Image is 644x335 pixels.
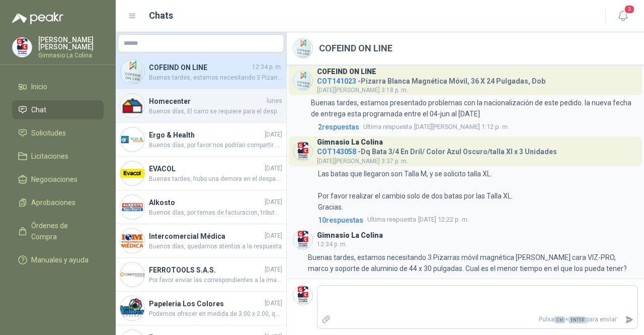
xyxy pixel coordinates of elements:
h4: Homecenter [149,96,265,107]
img: Company Logo [293,142,312,161]
img: Logo peakr [12,12,63,24]
img: Company Logo [293,71,312,90]
span: lunes [267,96,282,106]
span: Licitaciones [31,151,68,162]
button: 3 [614,7,632,25]
p: Buenas tardes, estamos presentado problemas con la nacionalización de este pedido. la nueva fecha... [311,97,638,119]
span: 12:34 p. m. [317,241,347,248]
span: [DATE] 12:22 p. m. [367,215,469,225]
h3: Gimnasio La Colina [317,233,383,238]
label: Adjuntar archivos [317,311,335,328]
span: Manuales y ayuda [31,254,89,265]
h4: - Dq Bata 3/4 En Dril/ Color Azul Oscuro/talla Xl x 3 Unidades [317,145,557,155]
span: [DATE][PERSON_NAME] 3:18 p. m. [317,87,408,94]
img: Company Logo [120,296,144,320]
span: Buenos días, quedamos atentos a la respuesta [149,242,282,251]
h4: Intercomercial Médica [149,231,263,242]
img: Company Logo [120,94,144,118]
span: Aprobaciones [31,197,75,208]
a: Chat [12,100,104,119]
span: Buenas tardes, hubo una demora en el despacho, estarían llegando entre mañana y el jueves. Guía S... [149,174,282,184]
span: Solicitudes [31,127,66,139]
img: Company Logo [13,38,32,57]
h4: Alkosto [149,197,263,208]
span: Ctrl [554,316,565,323]
a: Company LogoCOFEIND ON LINE12:34 p. m.Buenas tardes, estamos necesitando 3 Pizarras móvil magnéti... [116,55,286,89]
span: Buenos días, por temas de facturacion, tributacion, y credito 30 dias, el precio debe tener consi... [149,208,282,218]
span: [DATE] [265,299,282,308]
h3: Gimnasio La Colina [317,140,383,145]
img: Company Logo [120,262,144,287]
a: Company LogoAlkosto[DATE]Buenos días, por temas de facturacion, tributacion, y credito 30 dias, e... [116,190,286,224]
span: [DATE] [265,197,282,207]
img: Company Logo [120,127,144,152]
h2: COFEIND ON LINE [319,41,392,55]
span: Chat [31,104,46,115]
span: 2 respuesta s [318,121,359,132]
span: COT141023 [317,77,356,85]
span: 10 respuesta s [318,215,363,226]
a: 10respuestasUltima respuesta[DATE] 12:22 p. m. [316,215,638,226]
span: Ultima respuesta [367,215,416,225]
h4: - Pizarra Blanca Magnética Móvil, 36 X 24 Pulgadas, Dob [317,75,545,84]
a: Company LogoIntercomercial Médica[DATE]Buenos días, quedamos atentos a la respuesta [116,224,286,258]
a: 2respuestasUltima respuesta[DATE][PERSON_NAME] 1:12 p. m. [316,121,638,132]
img: Company Logo [120,161,144,185]
span: Negociaciones [31,174,77,185]
a: Licitaciones [12,147,104,166]
h4: EVACOL [149,163,263,174]
span: [DATE] [265,265,282,275]
a: Company LogoPapeleria Los Colores[DATE]Podemos ofrecer en medida de 3.00 x 2.00, quedamos atentos... [116,292,286,325]
span: Órdenes de Compra [31,220,94,242]
p: Buenas tardes, estamos necesitando 3 Pizarras móvil magnética [PERSON_NAME] cara VIZ-PRO, marco y... [308,252,638,274]
h4: Papeleria Los Colores [149,298,263,309]
span: Buenos días, por favor nos podrían compartir estatura y peso del paciente. [149,141,282,150]
span: Buenas tardes, estamos necesitando 3 Pizarras móvil magnética [PERSON_NAME] cara VIZ-PRO, marco y... [149,73,282,83]
a: Company LogoFERROTOOLS S.A.S.[DATE]Por favor enviar las correspondientes a la imagen WhatsApp Ima... [116,258,286,292]
span: Podemos ofrecer en medida de 3.00 x 2.00, quedamos atentos para cargar precio [149,309,282,319]
span: ENTER [569,316,586,323]
span: [DATE] [265,130,282,140]
span: 12:34 p. m. [252,62,282,72]
a: Company LogoErgo & Health[DATE]Buenos días, por favor nos podrían compartir estatura y peso del p... [116,123,286,157]
span: Ultima respuesta [363,122,412,132]
span: [DATE] [265,231,282,241]
a: Aprobaciones [12,193,104,212]
a: Inicio [12,77,104,96]
a: Manuales y ayuda [12,250,104,270]
img: Company Logo [120,60,144,84]
span: [DATE][PERSON_NAME] 1:12 p. m. [363,122,509,132]
img: Company Logo [293,286,312,305]
h3: COFEIND ON LINE [317,69,376,75]
span: COT143058 [317,148,356,156]
p: Las batas que llegaron son Talla M, y se solicito talla XL. Por favor realizar el cambio solo de ... [318,168,514,213]
p: [PERSON_NAME] [PERSON_NAME] [38,36,104,50]
img: Company Logo [293,230,312,249]
a: Company LogoEVACOL[DATE]Buenas tardes, hubo una demora en el despacho, estarían llegando entre ma... [116,157,286,190]
h4: Ergo & Health [149,129,263,141]
a: Solicitudes [12,123,104,143]
a: Negociaciones [12,170,104,189]
a: Órdenes de Compra [12,216,104,246]
p: Gimnasio La Colina [38,52,104,58]
a: Company LogoHomecenterlunesBuenos días, El carro se requiere para el desplazamiento de elementos ... [116,89,286,123]
span: 3 [624,5,635,14]
p: Pulsa + para enviar [335,311,621,328]
span: Por favor enviar las correspondientes a la imagen WhatsApp Image [DATE] 1.03.20 PM.jpeg [149,276,282,285]
img: Company Logo [120,229,144,253]
span: [DATE] [265,164,282,173]
button: Enviar [621,311,637,328]
h4: FERROTOOLS S.A.S. [149,264,263,276]
img: Company Logo [293,39,312,58]
h1: Chats [149,9,173,23]
img: Company Logo [120,195,144,219]
span: Buenos días, El carro se requiere para el desplazamiento de elementos de cafetería (termos de caf... [149,107,282,116]
span: Inicio [31,81,47,92]
span: [DATE][PERSON_NAME] 3:37 p. m. [317,158,408,165]
h4: COFEIND ON LINE [149,62,250,73]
